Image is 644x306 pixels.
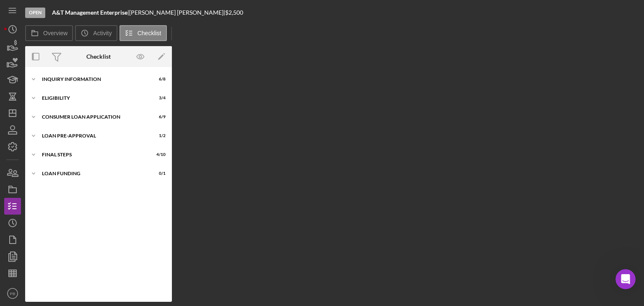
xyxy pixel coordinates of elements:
[42,77,145,82] div: Inquiry Information
[10,291,16,296] text: PB
[151,171,166,176] div: 0 / 1
[25,25,73,41] button: Overview
[615,269,636,289] iframe: Intercom live chat
[42,171,145,176] div: Loan Funding
[138,30,161,36] label: Checklist
[151,77,166,82] div: 6 / 8
[225,9,243,16] span: $2,500
[42,133,145,138] div: Loan Pre-Approval
[151,96,166,101] div: 3 / 4
[42,114,145,119] div: Consumer Loan Application
[93,30,112,36] label: Activity
[42,152,145,157] div: FINAL STEPS
[151,114,166,119] div: 6 / 9
[52,9,127,16] b: A&T Management Enterprise
[43,30,68,36] label: Overview
[129,9,225,16] div: [PERSON_NAME] [PERSON_NAME] |
[4,285,21,302] button: PB
[86,53,111,60] div: Checklist
[151,133,166,138] div: 1 / 2
[25,8,45,18] div: Open
[75,25,117,41] button: Activity
[151,152,166,157] div: 4 / 10
[52,9,129,16] div: |
[42,96,145,101] div: Eligibility
[119,25,167,41] button: Checklist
